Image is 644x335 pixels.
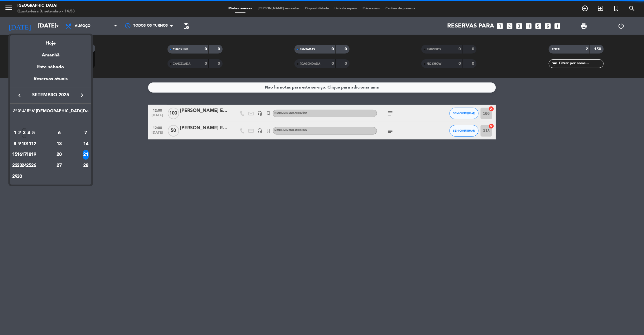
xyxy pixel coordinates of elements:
div: 29 [13,172,17,182]
div: 12 [31,139,36,149]
td: 11 de setembro de 2025 [26,139,31,150]
td: 3 de setembro de 2025 [22,128,26,139]
th: Domingo [83,108,89,117]
span: setembro 2025 [25,91,77,99]
td: 22 de setembro de 2025 [12,160,17,171]
td: 18 de setembro de 2025 [26,149,31,160]
td: 7 de setembro de 2025 [83,128,89,139]
td: 9 de setembro de 2025 [17,139,22,150]
td: 2 de setembro de 2025 [17,128,22,139]
div: 2 [17,128,22,138]
td: 4 de setembro de 2025 [26,128,31,139]
div: 5 [31,128,36,138]
td: 13 de setembro de 2025 [36,139,83,150]
div: 9 [17,139,22,149]
td: 25 de setembro de 2025 [26,160,31,171]
div: 22 [13,161,17,171]
div: 17 [22,150,26,160]
div: 23 [17,161,22,171]
th: Sexta-feira [31,108,36,117]
th: Sábado [36,108,83,117]
div: 4 [27,128,31,138]
td: 1 de setembro de 2025 [12,128,17,139]
div: 28 [83,161,89,171]
td: 21 de setembro de 2025 [83,149,89,160]
div: 6 [38,128,80,138]
div: 13 [38,139,80,149]
td: 24 de setembro de 2025 [22,160,26,171]
div: 10 [22,139,26,149]
div: 26 [31,161,36,171]
div: 19 [31,150,36,160]
div: Amanhã [10,47,91,59]
div: 3 [22,128,26,138]
div: 21 [83,150,89,160]
td: 12 de setembro de 2025 [31,139,36,150]
div: 7 [83,128,89,138]
td: 16 de setembro de 2025 [17,149,22,160]
td: 26 de setembro de 2025 [31,160,36,171]
td: 19 de setembro de 2025 [31,149,36,160]
td: 8 de setembro de 2025 [12,139,17,150]
td: 20 de setembro de 2025 [36,149,83,160]
div: Reservas atuais [10,75,91,87]
td: SET [12,117,89,128]
button: keyboard_arrow_right [77,91,87,99]
div: Este sábado [10,59,91,75]
div: 30 [17,172,22,182]
div: 8 [13,139,17,149]
div: 16 [17,150,22,160]
td: 29 de setembro de 2025 [12,171,17,182]
i: keyboard_arrow_left [16,92,23,99]
div: Hoje [10,35,91,47]
td: 17 de setembro de 2025 [22,149,26,160]
div: 14 [83,139,89,149]
div: 24 [22,161,26,171]
th: Quarta-feira [22,108,26,117]
td: 28 de setembro de 2025 [83,160,89,171]
th: Quinta-feira [26,108,31,117]
td: 15 de setembro de 2025 [12,149,17,160]
td: 5 de setembro de 2025 [31,128,36,139]
td: 30 de setembro de 2025 [17,171,22,182]
th: Terça-feira [17,108,22,117]
td: 14 de setembro de 2025 [83,139,89,150]
i: keyboard_arrow_right [79,92,85,99]
td: 27 de setembro de 2025 [36,160,83,171]
div: 27 [38,161,80,171]
div: 11 [27,139,31,149]
div: 15 [13,150,17,160]
div: 20 [38,150,80,160]
div: 25 [27,161,31,171]
td: 6 de setembro de 2025 [36,128,83,139]
td: 10 de setembro de 2025 [22,139,26,150]
div: 1 [13,128,17,138]
button: keyboard_arrow_left [14,91,25,99]
th: Segunda-feira [12,108,17,117]
div: 18 [27,150,31,160]
td: 23 de setembro de 2025 [17,160,22,171]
